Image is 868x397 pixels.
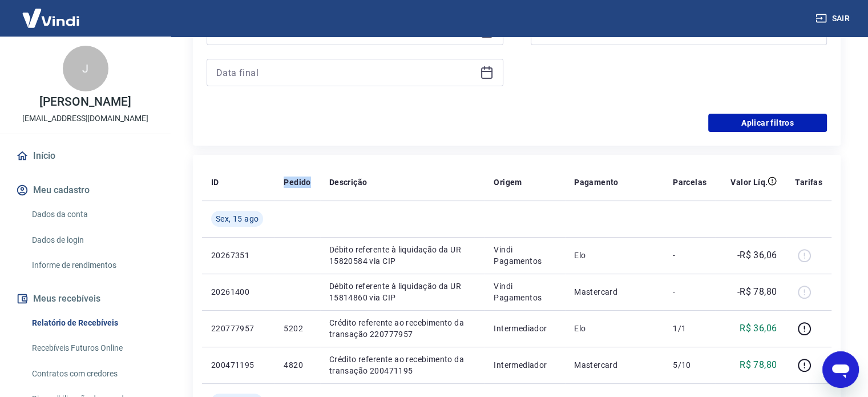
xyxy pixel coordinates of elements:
[27,203,157,226] a: Dados da conta
[795,177,822,188] p: Tarifas
[284,359,310,371] p: 4820
[211,286,265,298] p: 20261400
[494,177,522,188] p: Origem
[14,1,88,35] img: Vindi
[574,250,655,261] p: Elo
[494,359,556,371] p: Intermediador
[673,359,706,371] p: 5/10
[22,113,148,125] p: [EMAIL_ADDRESS][DOMAIN_NAME]
[14,178,157,203] button: Meu cadastro
[27,228,157,252] a: Dados de login
[673,250,706,261] p: -
[329,354,475,376] p: Crédito referente ao recebimento da transação 200471195
[574,359,655,371] p: Mastercard
[14,143,157,169] a: Início
[27,336,157,360] a: Recebíveis Futuros Online
[673,323,706,334] p: 1/1
[494,323,556,334] p: Intermediador
[740,322,777,335] p: R$ 36,06
[27,254,157,277] a: Informe de rendimentos
[708,114,827,132] button: Aplicar filtros
[730,177,768,188] p: Valor Líq.
[494,244,556,267] p: Vindi Pagamentos
[740,358,777,372] p: R$ 78,80
[329,244,475,267] p: Débito referente à liquidação da UR 15820584 via CIP
[737,248,777,262] p: -R$ 36,06
[216,64,475,81] input: Data final
[27,362,157,386] a: Contratos com credores
[216,213,259,224] span: Sex, 15 ago
[27,311,157,335] a: Relatório de Recebíveis
[574,286,655,298] p: Mastercard
[63,46,108,91] div: J
[813,8,854,29] button: Sair
[822,351,859,388] iframe: Botão para abrir a janela de mensagens, conversa em andamento
[673,177,706,188] p: Parcelas
[329,317,475,340] p: Crédito referente ao recebimento da transação 220777957
[329,280,475,303] p: Débito referente à liquidação da UR 15814860 via CIP
[574,177,619,188] p: Pagamento
[673,286,706,298] p: -
[211,177,219,188] p: ID
[211,359,265,371] p: 200471195
[329,177,368,188] p: Descrição
[14,286,157,311] button: Meus recebíveis
[574,323,655,334] p: Elo
[211,250,265,261] p: 20267351
[494,280,556,303] p: Vindi Pagamentos
[284,177,310,188] p: Pedido
[39,96,131,108] p: [PERSON_NAME]
[284,323,310,334] p: 5202
[211,323,265,334] p: 220777957
[737,285,777,299] p: -R$ 78,80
